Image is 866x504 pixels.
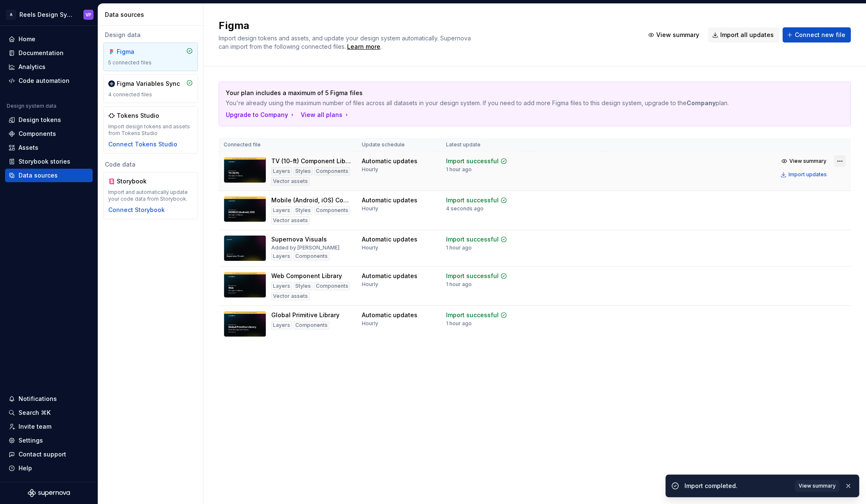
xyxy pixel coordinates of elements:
div: Components [314,282,350,290]
div: Styles [294,282,313,290]
div: Import successful [446,196,499,204]
div: Vector assets [271,292,310,300]
div: Components [294,321,329,329]
a: Tokens StudioImport design tokens and assets from Tokens StudioConnect Tokens Studio [103,106,198,154]
div: Hourly [362,320,378,327]
div: Hourly [362,166,378,173]
div: Hourly [362,244,378,251]
div: Reels Design System [19,11,73,19]
button: View summary [644,27,705,42]
div: Import and automatically update your code data from Storybook. [108,189,193,202]
div: Import completed. [684,482,790,490]
div: Import successful [446,157,499,165]
div: 5 connected files [108,59,193,66]
button: Search ⌘K [5,406,93,419]
button: Contact support [5,448,93,461]
div: Design data [103,31,198,39]
div: Import successful [446,272,499,280]
button: Import updates [778,169,831,180]
div: VP [86,11,91,18]
div: Assets [19,143,38,152]
div: Invite team [19,422,51,431]
div: Code data [103,160,198,169]
div: Contact support [19,450,66,459]
div: Notifications [19,395,57,403]
a: Design tokens [5,113,93,127]
span: View summary [789,158,826,164]
div: Automatic updates [362,235,417,244]
a: Storybook stories [5,155,93,168]
span: Connect new file [795,31,845,39]
span: View summary [799,483,836,489]
div: Components [314,167,350,175]
th: Latest update [441,138,529,152]
a: Home [5,32,93,46]
div: Hourly [362,205,378,212]
a: Documentation [5,46,93,60]
button: View all plans [301,111,350,119]
div: A [6,10,16,20]
div: Home [19,35,35,43]
div: Global Primitive Library [271,311,339,319]
div: Data sources [105,11,200,19]
div: 1 hour ago [446,281,472,288]
div: TV (10-ft) Component Library [271,157,352,165]
div: Figma Variables Sync [117,80,180,88]
div: Import design tokens and assets from Tokens Studio [108,123,193,137]
div: Automatic updates [362,157,417,165]
p: You're already using the maximum number of files across all datasets in your design system. If yo... [226,99,785,107]
button: Help [5,462,93,475]
b: Company [687,99,716,106]
div: Tokens Studio [117,111,159,120]
div: Storybook [117,177,157,186]
a: Analytics [5,60,93,74]
div: Import updates [788,171,827,178]
div: Hourly [362,281,378,288]
p: Your plan includes a maximum of 5 Figma files [226,89,785,97]
div: Search ⌘K [19,409,51,417]
div: Layers [271,252,292,260]
button: View summary [778,155,831,167]
div: Storybook stories [19,157,70,166]
div: 4 connected files [108,91,193,98]
button: Import all updates [708,27,779,42]
button: Connect Tokens Studio [108,140,177,149]
div: Styles [294,167,313,175]
span: View summary [656,31,699,39]
div: Settings [19,436,43,445]
div: Data sources [19,171,58,180]
div: 4 seconds ago [446,205,484,212]
div: Automatic updates [362,196,417,204]
a: Learn more [347,42,380,51]
div: Styles [294,206,313,215]
div: Vector assets [271,216,310,225]
div: Help [19,464,32,472]
div: Components [19,130,56,138]
div: Layers [271,167,292,175]
div: Automatic updates [362,311,417,319]
div: 1 hour ago [446,320,472,327]
a: Figma Variables Sync4 connected files [103,74,198,103]
div: Layers [271,282,292,290]
div: Analytics [19,63,45,71]
a: Assets [5,141,93,154]
h2: Figma [219,19,634,32]
div: Components [294,252,329,260]
button: AReels Design SystemVP [2,5,96,24]
span: . [346,44,382,50]
th: Update schedule [357,138,441,152]
a: StorybookImport and automatically update your code data from Storybook.Connect Storybook [103,172,198,219]
svg: Supernova Logo [28,489,70,497]
a: Data sources [5,169,93,182]
button: Notifications [5,392,93,406]
button: View summary [795,480,839,492]
div: Added by [PERSON_NAME] [271,244,339,251]
button: Upgrade to Company [226,111,296,119]
a: Figma5 connected files [103,42,198,71]
div: Layers [271,321,292,329]
button: Connect Storybook [108,206,165,214]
